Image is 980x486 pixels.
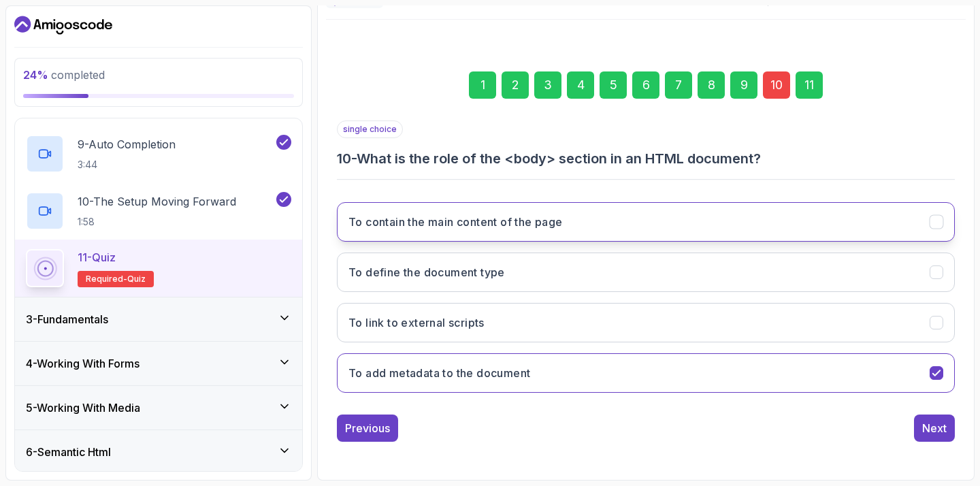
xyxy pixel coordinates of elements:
[15,386,302,430] button: 5-Working With Media
[26,192,291,230] button: 10-The Setup Moving Forward1:58
[78,193,236,210] p: 10 - The Setup Moving Forward
[632,71,659,99] div: 6
[23,68,48,82] span: 24 %
[26,400,140,416] h3: 5 - Working With Media
[348,314,485,331] h3: To link to external scripts
[78,158,176,172] p: 3:44
[337,149,955,168] h3: 10 - What is the role of the <body> section in an HTML document?
[78,136,176,152] p: 9 - Auto Completion
[78,249,116,265] p: 11 - Quiz
[15,430,302,474] button: 6-Semantic Html
[502,71,529,99] div: 2
[600,71,627,99] div: 5
[763,71,790,99] div: 10
[337,303,955,342] button: To link to external scripts
[337,415,398,442] button: Previous
[337,202,955,242] button: To contain the main content of the page
[337,253,955,292] button: To define the document type
[26,311,108,327] h3: 3 - Fundamentals
[26,135,291,173] button: 9-Auto Completion3:44
[348,365,530,381] h3: To add metadata to the document
[922,420,947,436] div: Next
[796,71,823,99] div: 11
[348,214,563,230] h3: To contain the main content of the page
[914,415,955,442] button: Next
[15,342,302,385] button: 4-Working With Forms
[26,444,111,460] h3: 6 - Semantic Html
[337,353,955,393] button: To add metadata to the document
[14,14,112,36] a: Dashboard
[730,71,757,99] div: 9
[348,264,505,280] h3: To define the document type
[86,274,127,285] span: Required-
[23,68,105,82] span: completed
[26,355,140,372] h3: 4 - Working With Forms
[698,71,725,99] div: 8
[78,215,236,229] p: 1:58
[15,297,302,341] button: 3-Fundamentals
[469,71,496,99] div: 1
[534,71,561,99] div: 3
[337,120,403,138] p: single choice
[345,420,390,436] div: Previous
[567,71,594,99] div: 4
[665,71,692,99] div: 7
[26,249,291,287] button: 11-QuizRequired-quiz
[127,274,146,285] span: quiz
